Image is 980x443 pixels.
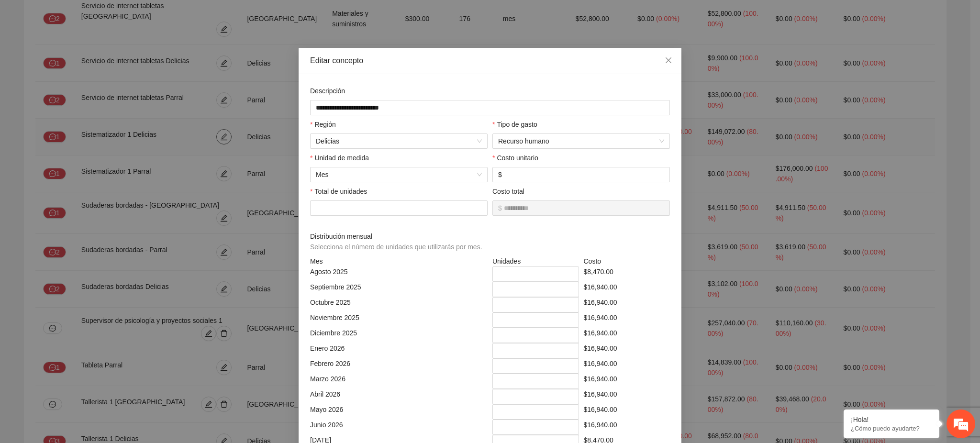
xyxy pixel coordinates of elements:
[316,167,482,182] span: Mes
[851,416,932,423] div: ¡Hola!
[581,328,673,343] div: $16,940.00
[310,231,486,252] span: Distribución mensual
[492,153,538,163] label: Costo unitario
[5,261,182,295] textarea: Escriba su mensaje y pulse “Intro”
[157,5,180,28] div: Minimizar ventana de chat en vivo
[308,389,490,404] div: Abril 2026
[490,256,581,266] div: Unidades
[581,256,673,266] div: Costo
[308,358,490,374] div: Febrero 2026
[308,420,490,435] div: Junio 2026
[308,297,490,312] div: Octubre 2025
[310,55,670,66] div: Editar concepto
[581,343,673,358] div: $16,940.00
[50,49,161,61] div: Chatee con nosotros ahora
[310,86,345,96] label: Descripción
[498,169,502,180] span: $
[310,243,482,251] span: Selecciona el número de unidades que utilizarás por mes.
[308,404,490,420] div: Mayo 2026
[56,128,132,224] span: Estamos en línea.
[851,425,932,432] p: ¿Cómo puedo ayudarte?
[310,186,367,197] label: Total de unidades
[581,266,673,282] div: $8,470.00
[308,282,490,297] div: Septiembre 2025
[656,48,681,74] button: Close
[316,134,482,148] span: Delicias
[308,312,490,328] div: Noviembre 2025
[581,404,673,420] div: $16,940.00
[581,312,673,328] div: $16,940.00
[310,119,336,130] label: Región
[498,134,664,148] span: Recurso humano
[581,389,673,404] div: $16,940.00
[581,420,673,435] div: $16,940.00
[492,119,537,130] label: Tipo de gasto
[308,256,490,266] div: Mes
[310,153,369,163] label: Unidad de medida
[581,282,673,297] div: $16,940.00
[492,186,524,197] label: Costo total
[581,374,673,389] div: $16,940.00
[308,266,490,282] div: Agosto 2025
[665,56,672,64] span: close
[308,374,490,389] div: Marzo 2026
[308,328,490,343] div: Diciembre 2025
[498,203,502,213] span: $
[308,343,490,358] div: Enero 2026
[581,297,673,312] div: $16,940.00
[581,358,673,374] div: $16,940.00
